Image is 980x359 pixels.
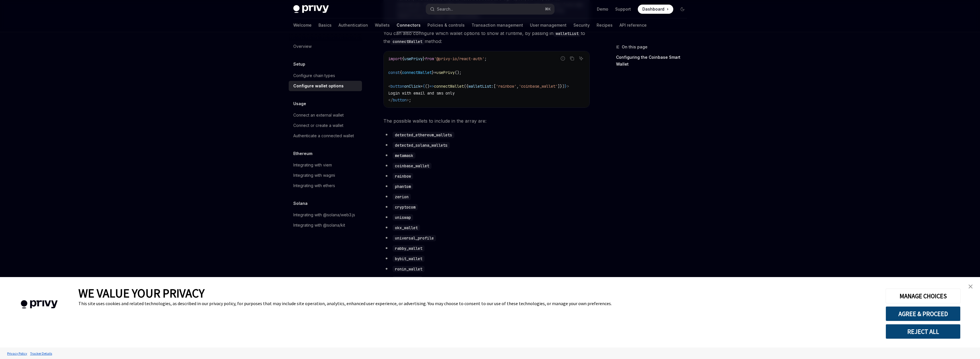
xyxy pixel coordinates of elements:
code: zerion [393,194,411,200]
span: Login with email and sms only [388,91,455,96]
a: Wallets [375,18,390,32]
img: close banner [969,285,973,289]
a: Transaction management [472,18,523,32]
div: Search... [437,6,453,13]
span: 'rainbow' [496,84,516,89]
a: Overview [289,41,362,52]
code: metamask [393,152,415,159]
button: Open search [426,4,554,14]
span: } [423,56,425,61]
button: REJECT ALL [886,324,961,339]
code: universal_profile [393,235,436,241]
span: const [388,70,400,75]
button: Toggle dark mode [678,5,687,14]
span: (); [455,70,462,75]
a: Authenticate a connected wallet [289,131,362,141]
div: This site uses cookies and related technologies, as described in our privacy policy, for purposes... [78,301,877,306]
a: Connect or create a wallet [289,120,362,131]
h5: Ethereum [293,150,312,157]
a: Authentication [338,18,368,32]
code: walletList [553,30,581,37]
span: => [429,84,434,89]
div: Authenticate a connected wallet [293,132,354,139]
code: okx_wallet [393,225,420,231]
a: Privacy Policy [6,348,29,358]
code: cryptocom [393,204,418,210]
img: company logo [9,292,70,317]
a: Demo [597,6,608,12]
div: Integrating with wagmi [293,172,335,179]
span: Dashboard [642,6,664,12]
span: </ [388,97,393,103]
span: = [420,84,423,89]
a: Connectors [397,18,421,32]
span: usePrivy [404,56,423,61]
code: detected_ethereum_wallets [393,132,454,138]
span: > [407,97,409,103]
a: Policies & controls [427,18,465,32]
a: close banner [965,281,976,292]
span: import [388,56,402,61]
span: ({ [464,84,468,89]
a: Integrating with ethers [289,181,362,191]
span: ; [409,97,411,103]
h5: Solana [293,200,308,207]
a: Integrating with @solana/web3.js [289,210,362,220]
span: { [423,84,425,89]
span: 'coinbase_wallet' [519,84,558,89]
div: Connect an external wallet [293,112,344,119]
code: detected_solana_wallets [393,142,450,148]
div: Integrating with viem [293,162,332,168]
code: haha_wallet [393,276,422,283]
a: Configure chain types [289,70,362,81]
a: Support [615,6,631,12]
div: Integrating with @solana/kit [293,222,345,229]
button: Copy the contents from the code block [568,55,576,62]
button: AGREE & PROCEED [886,306,961,321]
span: { [400,70,402,75]
a: Security [573,18,590,32]
span: () [425,84,429,89]
span: = [434,70,436,75]
code: rainbow [393,173,413,179]
span: You can also configure which wallet options to show at runtime, by passing in to the method: [383,29,590,45]
span: On this page [622,44,648,50]
a: Connect an external wallet [289,110,362,120]
code: rabby_wallet [393,245,425,252]
a: Configuring the Coinbase Smart Wallet [616,53,692,69]
a: Basics [318,18,332,32]
button: MANAGE CHOICES [886,289,961,303]
span: } [565,84,567,89]
a: Recipes [597,18,613,32]
span: { [402,56,404,61]
span: button [393,97,407,103]
span: ]}) [558,84,565,89]
span: [ [494,84,496,89]
span: connectWallet [434,84,464,89]
span: walletList: [468,84,494,89]
code: phantom [393,183,413,190]
code: uniswap [393,214,413,221]
h5: Setup [293,61,305,68]
button: Ask AI [577,55,585,62]
span: The possible wallets to include in the array are: [383,117,590,125]
button: Report incorrect code [559,55,567,62]
span: connectWallet [402,70,432,75]
a: Integrating with @solana/kit [289,220,362,230]
span: ; [484,56,487,61]
span: } [432,70,434,75]
span: '@privy-io/react-auth' [434,56,484,61]
span: ⌘ K [545,7,551,11]
span: , [516,84,519,89]
a: Dashboard [638,5,673,14]
div: Configure wallet options [293,83,344,89]
div: Configure chain types [293,72,335,79]
a: Integrating with wagmi [289,170,362,181]
span: onClick [404,84,420,89]
span: > [567,84,569,89]
code: bybit_wallet [393,256,425,262]
span: from [425,56,434,61]
a: API reference [619,18,647,32]
img: dark logo [293,5,329,13]
a: Configure wallet options [289,81,362,91]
